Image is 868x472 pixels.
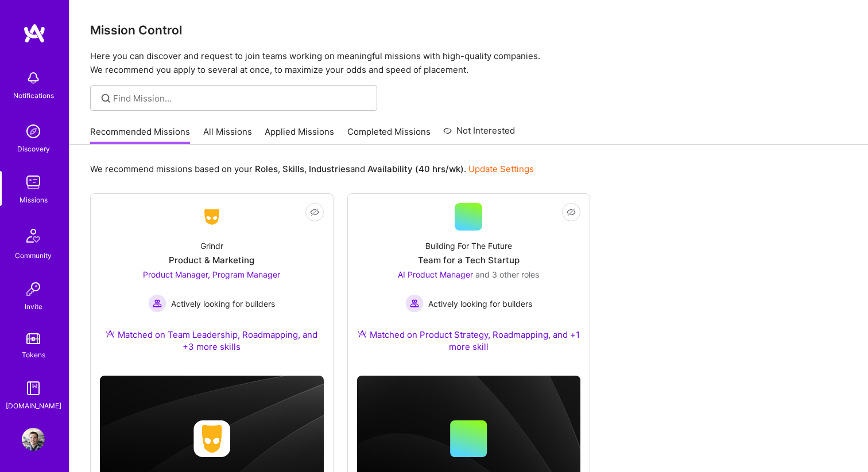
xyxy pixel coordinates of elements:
[171,298,275,310] span: Actively looking for builders
[198,206,226,227] img: Company Logo
[23,23,46,44] img: logo
[405,294,424,313] img: Actively looking for builders
[428,298,532,310] span: Actively looking for builders
[475,270,539,279] span: and 3 other roles
[357,203,581,366] a: Building For The FutureTeam for a Tech StartupAI Product Manager and 3 other rolesActively lookin...
[25,301,42,313] div: Invite
[282,163,304,174] b: Skills
[22,278,45,301] img: Invite
[143,270,280,279] span: Product Manager, Program Manager
[15,249,52,262] div: Community
[203,126,252,145] a: All Missions
[90,126,190,145] a: Recommended Missions
[20,194,48,206] div: Missions
[468,163,534,174] a: Update Settings
[22,428,45,451] img: User Avatar
[148,294,166,313] img: Actively looking for builders
[358,329,367,338] img: Ateam Purple Icon
[418,254,520,266] div: Team for a Tech Startup
[6,400,61,412] div: [DOMAIN_NAME]
[265,126,334,145] a: Applied Missions
[200,240,223,252] div: Grindr
[398,270,473,279] span: AI Product Manager
[22,171,45,194] img: teamwork
[113,92,369,104] input: Find Mission...
[193,420,230,457] img: Company logo
[90,163,534,175] p: We recommend missions based on your , , and .
[255,163,278,174] b: Roles
[22,67,45,89] img: bell
[22,120,45,143] img: discovery
[357,329,581,353] div: Matched on Product Strategy, Roadmapping, and +1 more skill
[100,329,324,353] div: Matched on Team Leadership, Roadmapping, and +3 more skills
[310,208,319,217] i: icon EyeClosed
[99,92,113,105] i: icon SearchGrey
[443,124,515,145] a: Not Interested
[19,428,48,451] a: User Avatar
[90,49,847,77] p: Here you can discover and request to join teams working on meaningful missions with high-quality ...
[169,254,254,266] div: Product & Marketing
[367,163,464,174] b: Availability (40 hrs/wk)
[90,23,847,37] h3: Mission Control
[13,89,54,102] div: Notifications
[26,333,40,344] img: tokens
[20,222,47,249] img: Community
[106,329,115,338] img: Ateam Purple Icon
[22,349,45,361] div: Tokens
[425,240,512,252] div: Building For The Future
[347,126,431,145] a: Completed Missions
[17,143,50,155] div: Discovery
[309,163,350,174] b: Industries
[100,203,324,366] a: Company LogoGrindrProduct & MarketingProduct Manager, Program Manager Actively looking for builde...
[22,377,45,400] img: guide book
[567,208,576,217] i: icon EyeClosed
